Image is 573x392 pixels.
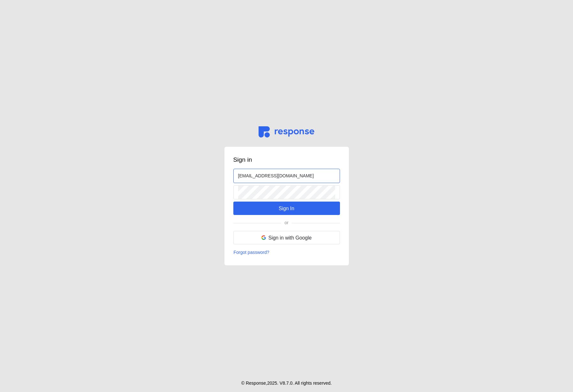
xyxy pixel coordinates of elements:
p: Sign in with Google [268,234,312,242]
img: svg%3e [261,235,266,240]
button: Forgot password? [233,249,270,256]
img: svg%3e [259,126,314,137]
p: © Response, 2025 . V 8.7.0 . All rights reserved. [241,380,332,387]
button: Sign In [233,202,340,215]
p: Forgot password? [234,249,269,256]
p: or [284,219,288,226]
button: Sign in with Google [233,231,340,244]
input: Email [238,169,335,183]
p: Sign In [279,204,294,212]
h3: Sign in [233,156,340,164]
